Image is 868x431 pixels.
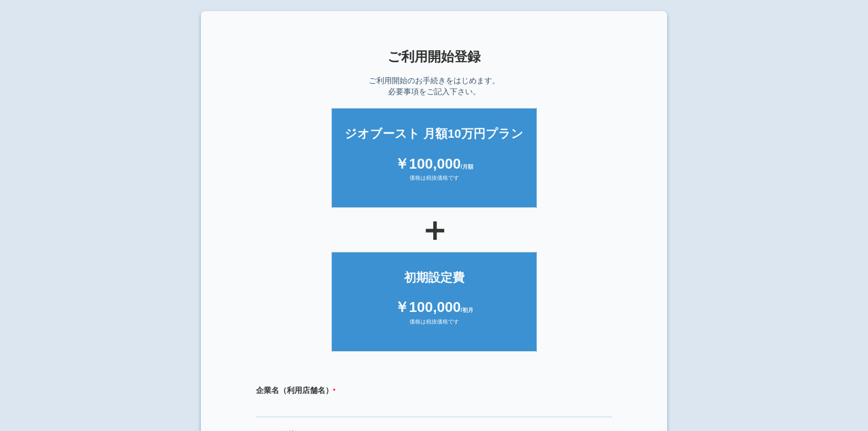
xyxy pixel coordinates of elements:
[256,385,612,396] label: 企業名（利用店舗名）
[228,213,640,246] div: ＋
[369,75,500,97] p: ご利用開始のお手続きをはじめます。 必要事項をご記入下さい。
[343,174,526,191] div: 価格は税抜価格です
[343,269,526,286] div: 初期設定費
[343,125,526,142] div: ジオブースト 月額10万円プラン
[343,297,526,317] div: ￥100,000
[228,50,640,64] h1: ご利用開始登録
[343,154,526,174] div: ￥100,000
[461,307,473,313] span: /初月
[343,318,526,335] div: 価格は税抜価格です
[461,164,473,170] span: /月額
